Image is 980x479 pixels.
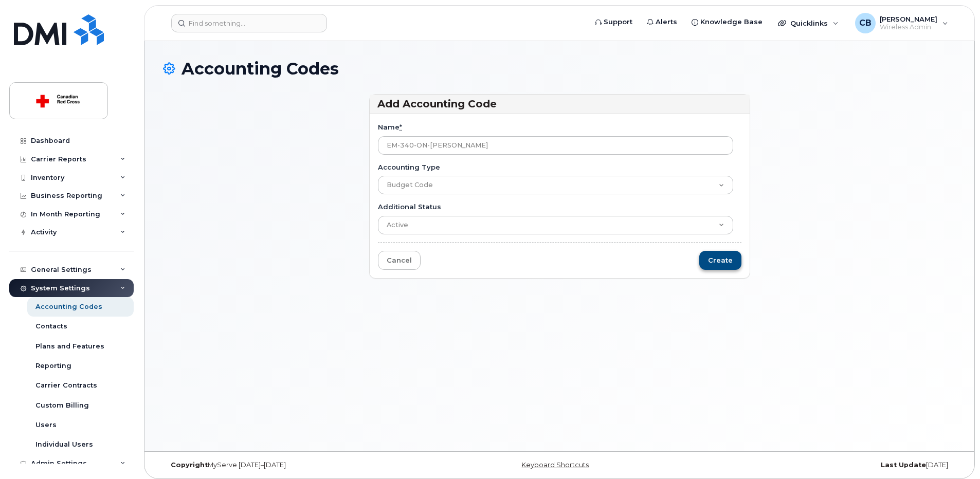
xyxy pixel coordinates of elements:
[699,251,741,270] input: Create
[692,461,956,469] div: [DATE]
[171,461,208,469] strong: Copyright
[881,461,926,469] strong: Last Update
[163,461,427,469] div: MyServe [DATE]–[DATE]
[378,122,402,132] label: Name
[163,60,956,78] h1: Accounting Codes
[378,202,441,212] label: Additional Status
[521,461,589,469] a: Keyboard Shortcuts
[378,162,440,172] label: Accounting Type
[400,123,402,131] abbr: required
[378,251,421,270] a: Cancel
[377,97,742,111] h3: Add Accounting Code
